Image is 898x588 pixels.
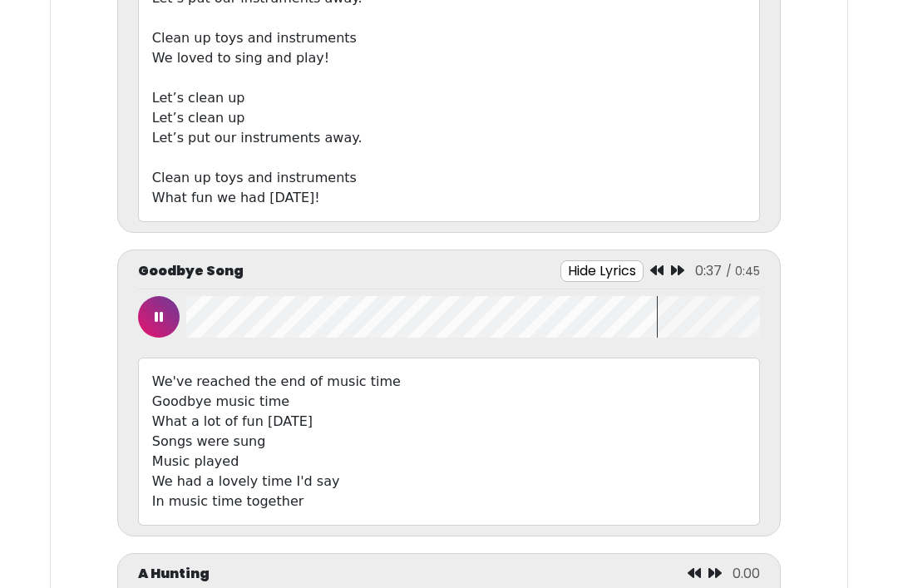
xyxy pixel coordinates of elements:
[138,261,244,281] p: Goodbye Song
[733,564,760,583] span: 0.00
[138,564,210,584] p: A Hunting
[726,263,760,279] span: / 0:45
[695,261,722,280] span: 0:37
[138,358,760,526] div: We've reached the end of music time Goodbye music time What a lot of fun [DATE] Songs were sung M...
[560,260,644,282] button: Hide Lyrics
